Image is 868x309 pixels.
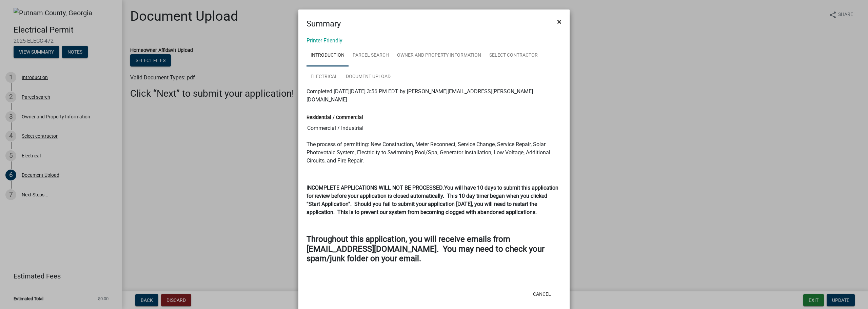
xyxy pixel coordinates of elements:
button: Cancel [528,288,556,300]
span: × [557,17,561,26]
strong: Throughout this application, you will receive emails from [EMAIL_ADDRESS][DOMAIN_NAME]. You may n... [307,234,545,264]
a: Introduction [307,45,349,66]
span: Completed [DATE][DATE] 3:56 PM EDT by [PERSON_NAME][EMAIL_ADDRESS][PERSON_NAME][DOMAIN_NAME] [307,88,533,103]
label: Residential / Commercial [307,115,363,120]
a: Owner and Property Information [393,45,485,66]
p: The process of permitting: New Construction, Meter Reconnect, Service Change, Service Repair, Sol... [307,140,561,165]
a: Select contractor [485,45,542,66]
a: Document Upload [342,66,395,88]
p: . [307,184,561,216]
a: Electrical [307,66,342,88]
a: Parcel search [349,45,393,66]
strong: INCOMPLETE APPLICATIONS WILL NOT BE PROCESSED [307,185,443,191]
a: Printer Friendly [307,37,342,44]
h4: Summary [307,18,341,30]
button: Close [552,12,567,31]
